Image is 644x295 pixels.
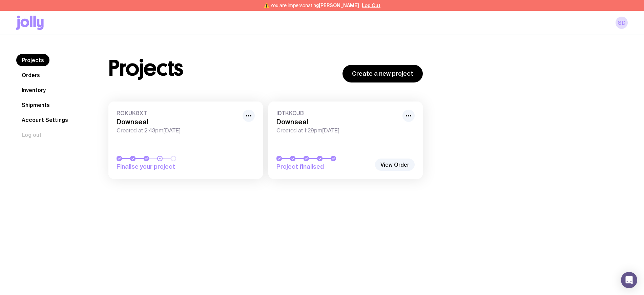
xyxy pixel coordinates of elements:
span: Finalise your project [117,163,211,171]
button: Log Out [362,3,380,8]
a: IDTKKOJBDownsealCreated at 1:29pm[DATE]Project finalised [268,102,423,179]
a: View Order [375,159,415,171]
h3: Downseal [276,118,398,126]
a: Projects [16,54,49,66]
span: Project finalised [276,163,371,171]
a: Create a new project [342,65,423,82]
span: ROKUK8XT [117,110,238,116]
a: Inventory [16,84,51,96]
span: IDTKKOJB [276,110,398,116]
h3: Downseal [117,118,238,126]
button: Log out [16,129,47,141]
span: [PERSON_NAME] [319,3,359,8]
span: Created at 2:43pm[DATE] [117,127,238,134]
a: SD [616,17,628,29]
div: Open Intercom Messenger [621,272,637,288]
a: Shipments [16,99,55,111]
span: ⚠️ You are impersonating [264,3,359,8]
a: ROKUK8XTDownsealCreated at 2:43pm[DATE]Finalise your project [108,102,263,179]
h1: Projects [108,57,183,79]
a: Account Settings [16,114,74,126]
a: Orders [16,69,45,81]
span: Created at 1:29pm[DATE] [276,127,398,134]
